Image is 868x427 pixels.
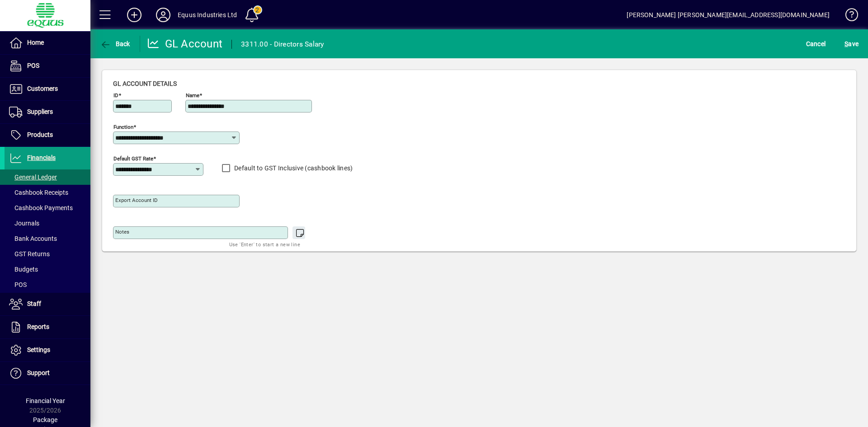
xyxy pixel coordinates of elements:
span: Settings [27,346,50,353]
span: Cancel [806,37,826,51]
a: POS [5,55,90,77]
a: Home [5,32,90,54]
span: Back [100,40,130,47]
label: Default to GST Inclusive (cashbook lines) [232,164,353,173]
div: [PERSON_NAME] [PERSON_NAME][EMAIL_ADDRESS][DOMAIN_NAME] [627,8,830,22]
span: GST Returns [9,250,50,258]
button: Add [120,7,149,23]
span: GL account details [113,80,177,87]
button: Cancel [804,36,828,52]
button: Back [98,36,132,52]
a: Products [5,124,90,146]
span: Customers [27,85,58,92]
span: Support [27,369,50,376]
a: POS [5,277,90,292]
mat-hint: Use 'Enter' to start a new line [229,239,300,249]
span: Products [27,131,53,138]
a: Knowledge Base [839,2,857,31]
span: ave [844,37,859,51]
a: Cashbook Payments [5,200,90,216]
span: Staff [27,300,41,307]
span: POS [9,281,27,288]
a: Settings [5,339,90,361]
span: Package [33,416,57,423]
a: Reports [5,316,90,338]
span: Journals [9,220,39,227]
a: Budgets [5,262,90,277]
mat-label: Default GST rate [113,155,153,162]
button: Profile [149,7,178,23]
span: Budgets [9,266,38,273]
span: Bank Accounts [9,235,57,242]
span: S [844,40,848,47]
span: Suppliers [27,108,53,115]
div: 3311.00 - Directors Salary [241,37,324,52]
span: Reports [27,323,49,330]
a: Support [5,362,90,385]
span: Cashbook Payments [9,204,73,211]
mat-label: Name [186,92,199,99]
span: General Ledger [9,174,57,181]
mat-label: Notes [115,229,129,235]
a: GST Returns [5,246,90,262]
span: Financial Year [26,397,65,404]
div: GL Account [147,37,223,51]
span: Financials [27,154,56,161]
a: Customers [5,78,90,100]
app-page-header-button: Back [90,36,140,52]
a: Journals [5,216,90,231]
a: Bank Accounts [5,231,90,246]
span: Cashbook Receipts [9,189,68,196]
button: Save [842,36,861,52]
span: POS [27,62,39,69]
a: General Ledger [5,169,90,185]
a: Suppliers [5,101,90,123]
a: Staff [5,293,90,315]
mat-label: ID [113,92,118,99]
span: Home [27,39,44,46]
mat-label: Export account ID [115,197,158,203]
a: Cashbook Receipts [5,185,90,200]
mat-label: Function [113,124,133,130]
div: Equus Industries Ltd [178,8,237,22]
